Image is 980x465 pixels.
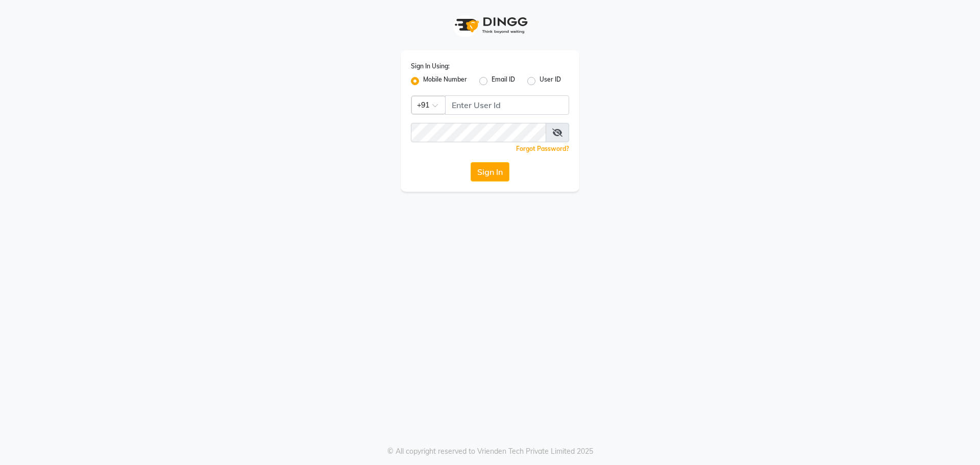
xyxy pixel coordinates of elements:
label: Email ID [492,75,515,87]
input: Username [411,123,546,142]
a: Forgot Password? [516,145,569,152]
input: Username [445,95,569,115]
button: Sign In [471,162,509,182]
label: Sign In Using: [411,62,450,71]
label: Mobile Number [423,75,467,87]
label: User ID [540,75,561,87]
img: logo1.svg [449,10,531,40]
